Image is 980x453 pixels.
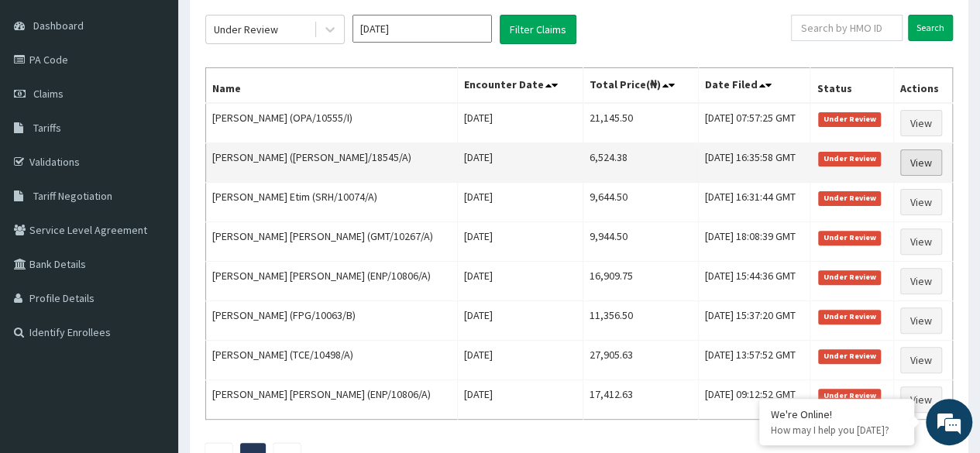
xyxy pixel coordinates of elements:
td: 27,905.63 [583,341,699,380]
div: Under Review [214,22,278,37]
span: We're online! [90,131,214,287]
span: Under Review [818,270,881,284]
td: [DATE] [458,103,583,143]
td: [PERSON_NAME] [PERSON_NAME] (GMT/10267/A) [206,222,458,262]
a: View [900,307,942,334]
textarea: Type your message and hit 'Enter' [8,294,295,348]
span: Tariff Negotiation [33,189,112,203]
td: [PERSON_NAME] (TCE/10498/A) [206,341,458,380]
span: Under Review [818,152,881,166]
input: Search by HMO ID [791,15,903,41]
td: [DATE] 18:08:39 GMT [699,222,810,262]
span: Claims [33,87,64,101]
td: [PERSON_NAME] Etim (SRH/10074/A) [206,183,458,222]
p: How may I help you today? [771,424,903,437]
input: Select Month and Year [352,15,492,43]
td: 11,356.50 [583,301,699,341]
a: View [900,149,942,176]
td: 6,524.38 [583,143,699,183]
td: [DATE] 13:57:52 GMT [699,341,810,380]
input: Search [908,15,953,41]
a: View [900,268,942,294]
td: [DATE] 15:37:20 GMT [699,301,810,341]
th: Date Filed [699,68,810,104]
span: Under Review [818,231,881,245]
td: 9,644.50 [583,183,699,222]
span: Under Review [818,310,881,324]
div: We're Online! [771,407,903,421]
th: Status [810,68,893,104]
th: Encounter Date [458,68,583,104]
td: [PERSON_NAME] [PERSON_NAME] (ENP/10806/A) [206,380,458,420]
span: Under Review [818,191,881,205]
a: View [900,189,942,215]
td: [PERSON_NAME] [PERSON_NAME] (ENP/10806/A) [206,262,458,301]
td: [DATE] 16:35:58 GMT [699,143,810,183]
a: View [900,386,942,413]
a: View [900,228,942,255]
span: Under Review [818,389,881,403]
td: [DATE] 15:44:36 GMT [699,262,810,301]
div: Chat with us now [81,87,260,107]
th: Total Price(₦) [583,68,699,104]
td: [PERSON_NAME] ([PERSON_NAME]/18545/A) [206,143,458,183]
td: 9,944.50 [583,222,699,262]
a: View [900,110,942,136]
td: [DATE] [458,301,583,341]
span: Tariffs [33,121,61,135]
td: 16,909.75 [583,262,699,301]
td: [DATE] [458,380,583,420]
td: [DATE] [458,143,583,183]
td: [DATE] [458,262,583,301]
img: d_794563401_company_1708531726252_794563401 [29,77,63,116]
td: 21,145.50 [583,103,699,143]
div: Minimize live chat window [254,8,291,45]
td: [PERSON_NAME] (FPG/10063/B) [206,301,458,341]
td: [DATE] 07:57:25 GMT [699,103,810,143]
td: [PERSON_NAME] (OPA/10555/I) [206,103,458,143]
span: Under Review [818,349,881,363]
td: [DATE] [458,341,583,380]
span: Dashboard [33,19,84,33]
button: Filter Claims [500,15,576,44]
th: Actions [893,68,952,104]
span: Under Review [818,112,881,126]
td: [DATE] [458,183,583,222]
td: [DATE] [458,222,583,262]
td: [DATE] 16:31:44 GMT [699,183,810,222]
td: [DATE] 09:12:52 GMT [699,380,810,420]
th: Name [206,68,458,104]
a: View [900,347,942,373]
td: 17,412.63 [583,380,699,420]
